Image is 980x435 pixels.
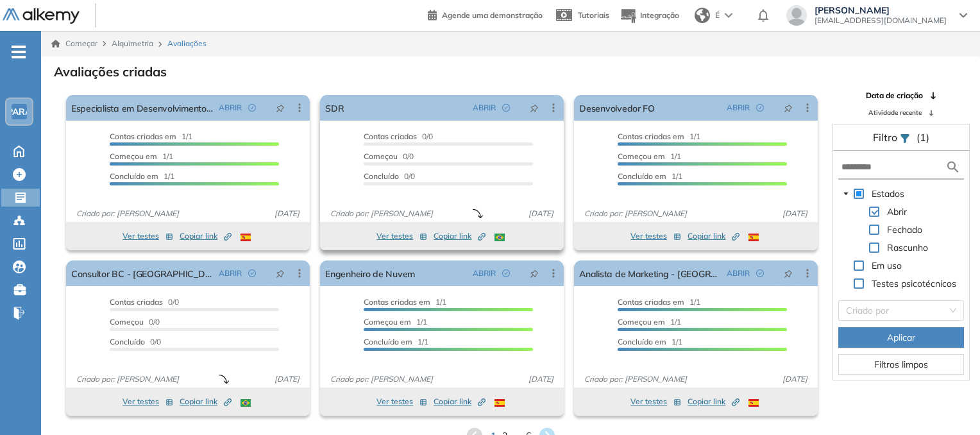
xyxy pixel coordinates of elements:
[756,104,764,112] span: círculo de verificação
[180,231,217,241] font: Copiar link
[887,224,922,235] font: Fechado
[180,394,232,409] button: Copiar link
[579,268,769,280] font: Analista de Marketing - [GEOGRAPHIC_DATA]
[71,260,214,286] a: Consultor BC - [GEOGRAPHIC_DATA]
[435,297,446,307] font: 1/1
[364,151,398,161] font: Começou
[168,297,179,307] font: 0/0
[782,209,807,218] font: [DATE]
[418,337,428,346] font: 1/1
[248,269,256,277] span: círculo de verificação
[434,231,471,241] font: Copiar link
[784,103,793,113] span: alfinete
[434,397,471,406] font: Copiar link
[872,260,902,271] font: Em uso
[376,394,427,409] button: Ver testes
[180,228,232,244] button: Copiar link
[276,268,285,278] span: alfinete
[494,234,505,241] img: SUTIÃ
[7,106,31,117] font: PARA
[71,103,260,114] font: Especialista em Desenvolvimento de Negócios
[630,394,681,409] button: Ver testes
[756,269,764,277] span: círculo de verificação
[416,317,427,327] font: 1/1
[695,8,710,23] img: mundo
[872,188,904,200] font: Estados
[325,103,344,114] font: SDR
[630,397,667,406] font: Ver testes
[442,10,543,20] font: Agende uma demonstração
[887,206,907,217] font: Abrir
[689,297,700,307] font: 1/1
[150,337,161,346] font: 0/0
[364,132,417,141] font: Contas criadas
[71,95,214,121] a: Especialista em Desenvolvimento de Negócios
[815,15,947,25] font: [EMAIL_ADDRESS][DOMAIN_NAME]
[618,297,684,307] font: Contas criadas em
[630,231,667,241] font: Ver testes
[618,337,666,346] font: Concluído em
[110,317,144,327] font: Começou
[884,204,909,219] span: Abrir
[162,151,173,161] font: 1/1
[494,399,505,407] img: ESP
[688,228,739,244] button: Copiar link
[748,234,759,241] img: ESP
[873,131,897,144] font: Filtro
[784,268,793,278] span: alfinete
[241,234,251,241] img: ESP
[584,209,687,218] font: Criado por: [PERSON_NAME]
[434,394,486,409] button: Copiar link
[727,268,750,278] font: ABRIR
[364,337,412,346] font: Concluído em
[630,228,681,244] button: Ver testes
[275,374,300,384] font: [DATE]
[248,104,256,112] span: círculo de verificação
[266,98,294,118] button: alfinete
[884,240,931,255] span: Rascunho
[403,151,414,161] font: 0/0
[122,231,159,241] font: Ver testes
[815,4,890,16] font: [PERSON_NAME]
[869,258,904,273] span: Em uso
[51,38,97,49] a: Começar
[364,297,430,307] font: Contas criadas em
[404,171,415,181] font: 0/0
[688,397,725,406] font: Copiar link
[110,171,158,181] font: Concluído em
[275,209,300,218] font: [DATE]
[579,260,722,286] a: Analista de Marketing - [GEOGRAPHIC_DATA]
[670,317,681,327] font: 1/1
[219,268,242,278] font: ABRIR
[530,103,539,113] span: alfinete
[618,132,684,141] font: Contas criadas em
[578,10,609,20] font: Tutoriais
[122,394,173,409] button: Ver testes
[670,151,681,161] font: 1/1
[869,276,959,291] span: Testes psicotécnicos
[688,394,739,409] button: Copiar link
[149,317,160,327] font: 0/0
[71,268,225,280] font: Consultor BC - [GEOGRAPHIC_DATA]
[725,13,732,18] img: seta
[330,209,433,218] font: Criado por: [PERSON_NAME]
[110,151,157,161] font: Começou em
[689,132,700,141] font: 1/1
[54,64,167,80] font: Avaliações criadas
[434,228,486,244] button: Copiar link
[782,374,807,384] font: [DATE]
[672,171,682,181] font: 1/1
[884,222,925,237] span: Fechado
[579,103,655,114] font: Desenvolvedor FO
[866,90,923,100] font: Data de criação
[945,159,961,175] img: ícone de pesquisa
[164,171,174,181] font: 1/1
[843,191,849,197] span: cursor para baixo
[874,359,928,370] font: Filtros limpos
[502,269,510,277] span: círculo de verificação
[838,354,964,375] button: Filtros limpos
[325,260,415,286] a: Engenheiro de Nuvem
[530,268,539,278] span: alfinete
[219,103,242,112] font: ABRIR
[528,209,553,218] font: [DATE]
